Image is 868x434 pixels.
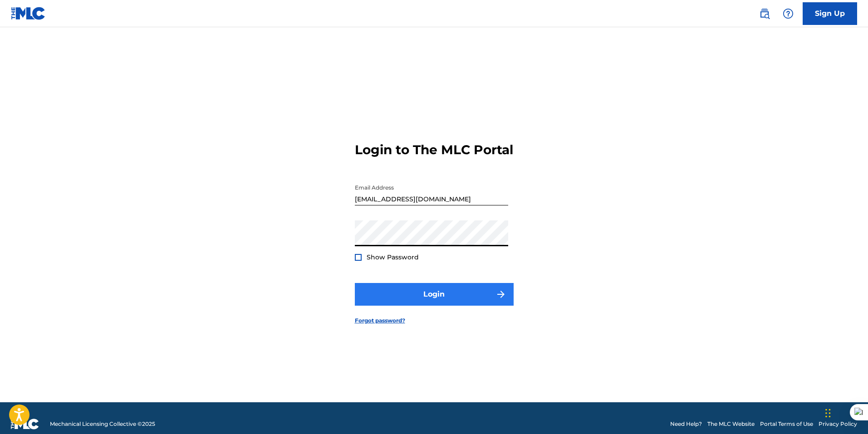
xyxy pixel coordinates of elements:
img: search [759,8,770,19]
div: Help [779,5,797,23]
img: logo [11,419,39,429]
a: Privacy Policy [819,420,857,428]
a: Portal Terms of Use [760,420,813,428]
img: MLC Logo [11,7,46,20]
button: Login [355,283,514,306]
iframe: Chat Widget [823,390,868,434]
a: The MLC Website [707,420,755,428]
img: help [783,8,794,19]
span: Mechanical Licensing Collective © 2025 [50,420,155,428]
a: Forgot password? [355,317,405,325]
a: Need Help? [670,420,702,428]
a: Sign Up [803,2,857,25]
h3: Login to The MLC Portal [355,142,513,158]
a: Public Search [755,5,774,23]
img: f7272a7cc735f4ea7f67.svg [495,289,506,300]
span: Show Password [367,253,419,261]
div: Drag [825,400,831,427]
